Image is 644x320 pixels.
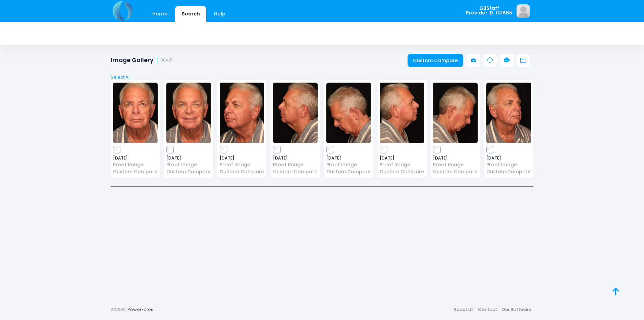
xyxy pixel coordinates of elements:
h1: Image Gallery [111,57,172,64]
a: Proof Image [326,161,371,168]
a: Help [208,6,232,22]
span: [DATE] [113,156,158,160]
span: [DATE] [380,156,424,160]
a: Proof Image [220,161,264,168]
a: About Us [451,304,476,316]
span: [DATE] [486,156,531,160]
a: Proof Image [273,161,318,168]
img: image [380,83,424,143]
a: Custom Compare [113,168,158,175]
a: Custom Compare [220,168,264,175]
img: image [326,83,371,143]
span: GBStaff Provider ID: 101885 [466,6,512,15]
a: Custom Compare [486,168,531,175]
a: Proof Image [380,161,424,168]
a: Proof Image [166,161,211,168]
a: Custom Compare [166,168,211,175]
a: Custom Compare [408,54,464,67]
img: image [486,83,531,143]
a: Custom Compare [433,168,478,175]
img: image [166,83,211,143]
a: Search [175,6,206,22]
img: image [273,83,318,143]
a: Custom Compare [380,168,424,175]
a: Proof Image [113,161,158,168]
a: Custom Compare [326,168,371,175]
a: Home [146,6,174,22]
a: Contact [476,304,499,316]
img: image [113,83,158,143]
span: [DATE] [433,156,478,160]
a: Our Software [499,304,533,316]
span: [DATE] [220,156,264,160]
a: Proof Image [486,161,531,168]
a: Select All [109,74,536,81]
span: [DATE] [273,156,318,160]
a: PowerFotos [127,306,153,313]
img: image [220,83,264,143]
a: Custom Compare [273,168,318,175]
img: image [517,4,530,18]
span: 2025© [111,306,125,313]
img: image [433,83,478,143]
span: [DATE] [166,156,211,160]
span: [DATE] [326,156,371,160]
a: Proof Image [433,161,478,168]
small: 30421 [161,58,172,63]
